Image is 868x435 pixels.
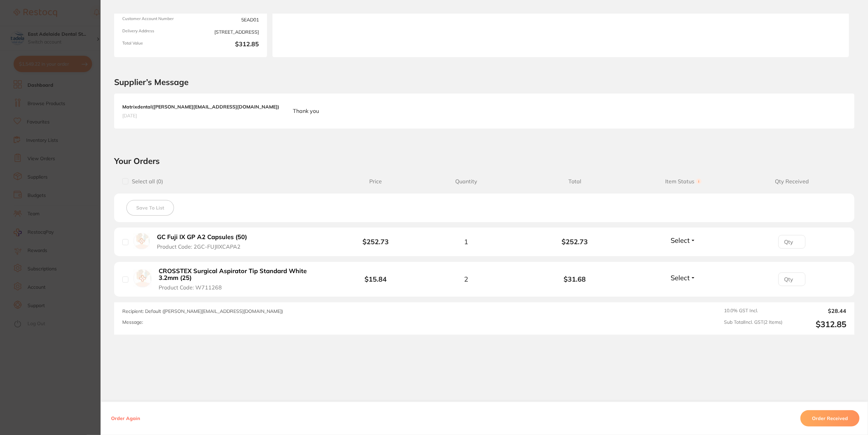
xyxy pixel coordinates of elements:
span: Select [671,236,690,245]
b: $15.84 [365,275,387,283]
span: Price [339,178,412,185]
button: GC Fuji IX GP A2 Capsules (50) Product Code: 2GC-FUJIIXCAPA2 [155,233,254,250]
span: Select all ( 0 ) [128,178,163,185]
span: Recipient: Default ( [PERSON_NAME][EMAIL_ADDRESS][DOMAIN_NAME] ) [122,308,283,314]
span: Sub Total Incl. GST ( 2 Items) [724,319,782,329]
span: Qty Received [738,178,846,185]
span: [STREET_ADDRESS] [193,29,259,35]
b: CROSSTEX Surgical Aspirator Tip Standard White 3.2mm (25) [159,268,327,282]
span: 5EAD01 [193,16,259,23]
b: $252.73 [362,237,389,246]
button: Order Received [800,410,860,426]
span: Item Status [629,178,738,185]
button: Order Again [109,415,142,421]
span: Delivery Address [122,29,188,35]
span: Customer Account Number [122,16,188,23]
img: CROSSTEX Surgical Aspirator Tip Standard White 3.2mm (25) [134,269,152,287]
b: GC Fuji IX GP A2 Capsules (50) [157,234,247,241]
p: Thank you [293,107,319,115]
span: Quantity [412,178,520,185]
button: Select [669,273,698,282]
b: $31.68 [520,275,629,283]
button: Select [669,236,698,245]
input: Qty [778,272,805,286]
h2: Your Orders [114,156,854,166]
span: 2 [464,275,468,283]
span: Total Value [122,41,188,49]
span: [DATE] [122,113,279,119]
input: Qty [778,235,805,249]
output: $312.85 [788,319,846,329]
b: $312.85 [193,41,259,49]
button: Save To List [126,200,174,216]
span: 10.0 % GST Incl. [724,308,782,314]
span: Select [671,273,690,282]
span: 1 [464,238,468,246]
span: Product Code: W711268 [159,284,222,290]
span: Product Code: 2GC-FUJIIXCAPA2 [157,244,241,250]
button: CROSSTEX Surgical Aspirator Tip Standard White 3.2mm (25) Product Code: W711268 [157,267,329,291]
img: GC Fuji IX GP A2 Capsules (50) [134,233,150,249]
h2: Supplier’s Message [114,78,854,87]
span: Total [520,178,629,185]
label: Message: [122,319,143,325]
b: Matrixdental ( [PERSON_NAME][EMAIL_ADDRESS][DOMAIN_NAME] ) [122,104,279,110]
output: $28.44 [788,308,846,314]
b: $252.73 [520,238,629,246]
